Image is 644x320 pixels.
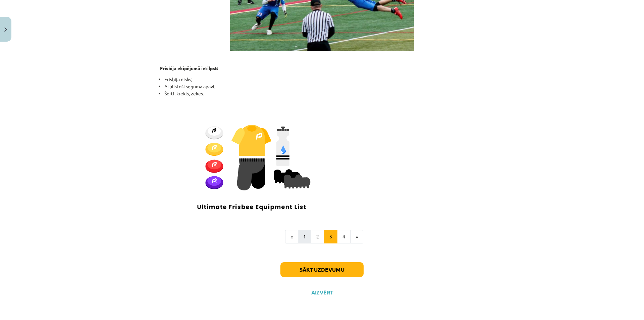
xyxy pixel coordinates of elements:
[160,230,484,243] nav: Page navigation example
[324,230,337,243] button: 3
[337,230,351,243] button: 4
[311,230,324,243] button: 2
[164,90,484,97] li: Šorti, krekls, zeķes.
[4,28,7,32] img: icon-close-lesson-0947bae3869378f0d4975bcd49f059093ad1ed9edebbc8119c70593378902aed.svg
[164,76,484,83] li: Frisbija disks;
[309,289,335,296] button: Aizvērt
[298,230,311,243] button: 1
[280,262,364,277] button: Sākt uzdevumu
[164,83,484,90] li: Atbilstoši seguma apavi;
[160,65,218,71] strong: Frisbija ekipējumā ietilpst:
[350,230,363,243] button: »
[285,230,298,243] button: «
